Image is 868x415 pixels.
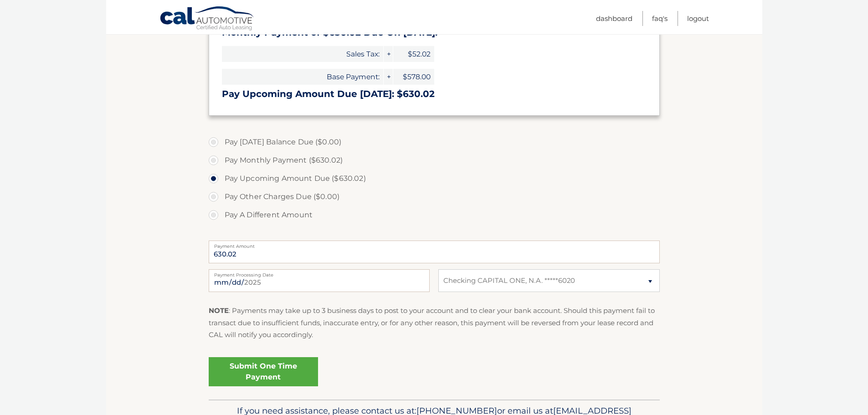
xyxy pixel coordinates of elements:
[209,169,660,188] label: Pay Upcoming Amount Due ($630.02)
[222,46,383,62] span: Sales Tax:
[209,269,430,277] label: Payment Processing Date
[687,11,709,26] a: Logout
[393,46,434,62] span: $52.02
[209,357,318,386] a: Submit One Time Payment
[222,88,647,100] h3: Pay Upcoming Amount Due [DATE]: $630.02
[222,69,383,85] span: Base Payment:
[652,11,668,26] a: FAQ's
[209,241,660,263] input: Payment Amount
[209,133,660,151] label: Pay [DATE] Balance Due ($0.00)
[209,151,660,169] label: Pay Monthly Payment ($630.02)
[159,6,255,32] a: Cal Automotive
[209,269,430,292] input: Payment Date
[209,206,660,224] label: Pay A Different Amount
[384,46,393,62] span: +
[209,305,660,341] p: : Payments may take up to 3 business days to post to your account and to clear your bank account....
[209,306,229,315] strong: NOTE
[393,69,434,85] span: $578.00
[596,11,632,26] a: Dashboard
[209,188,660,206] label: Pay Other Charges Due ($0.00)
[384,69,393,85] span: +
[209,241,660,248] label: Payment Amount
